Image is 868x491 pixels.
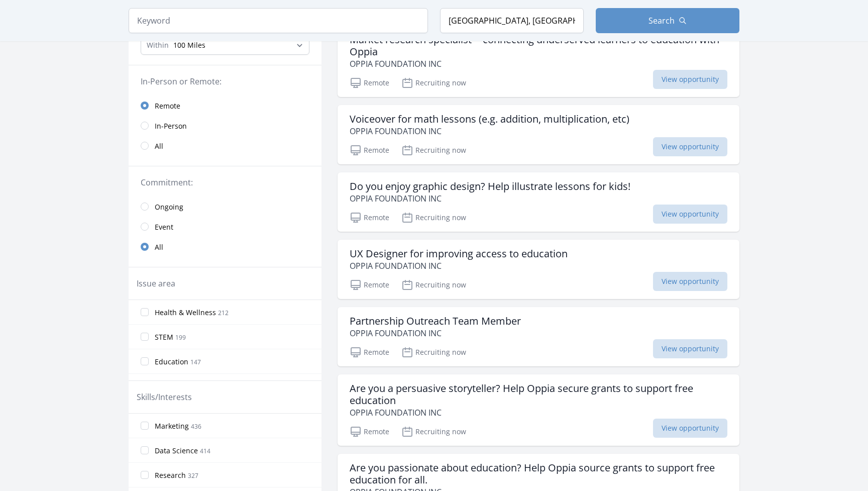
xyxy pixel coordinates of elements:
span: View opportunity [653,70,727,89]
p: OPPIA FOUNDATION INC [350,125,629,137]
a: Voiceover for math lessons (e.g. addition, multiplication, etc) OPPIA FOUNDATION INC Remote Recru... [338,105,739,164]
a: Ongoing [129,197,321,217]
p: Remote [350,426,389,438]
p: Remote [350,144,389,156]
span: 414 [200,447,210,455]
span: 212 [218,309,229,317]
span: STEM [155,332,173,342]
span: In-Person [155,121,187,131]
span: View opportunity [653,137,727,156]
span: Health & Wellness [155,308,216,318]
p: Recruiting now [401,212,466,224]
legend: Skills/Interests [137,391,192,403]
a: All [129,136,321,156]
h3: Partnership Outreach Team Member [350,315,521,327]
p: Remote [350,212,389,224]
span: All [155,141,163,151]
span: 199 [175,333,186,342]
p: OPPIA FOUNDATION INC [350,407,727,419]
span: Marketing [155,421,189,431]
p: Remote [350,77,389,89]
h3: Are you passionate about education? Help Oppia source grants to support free education for all. [350,462,727,486]
span: Event [155,222,173,232]
input: Education 147 [141,357,149,365]
span: View opportunity [653,339,727,358]
p: Remote [350,346,389,358]
p: Remote [350,279,389,291]
input: Health & Wellness 212 [141,308,149,316]
input: Marketing 436 [141,422,149,430]
p: OPPIA FOUNDATION INC [350,192,630,205]
a: Market research specialist -- connecting underserved learners to education with Oppia OPPIA FOUND... [338,26,739,97]
h3: Are you a persuasive storyteller? Help Oppia secure grants to support free education [350,382,727,407]
a: Do you enjoy graphic design? Help illustrate lessons for kids! OPPIA FOUNDATION INC Remote Recrui... [338,172,739,232]
span: View opportunity [653,419,727,438]
span: Search [648,15,675,27]
h3: Voiceover for math lessons (e.g. addition, multiplication, etc) [350,113,629,125]
p: Recruiting now [401,279,466,291]
span: 436 [191,422,201,431]
span: Research [155,470,186,480]
a: Event [129,217,321,237]
a: Remote [129,95,321,116]
input: Keyword [129,8,428,33]
a: In-Person [129,116,321,136]
h3: Market research specialist -- connecting underserved learners to education with Oppia [350,34,727,58]
legend: In-Person or Remote: [141,75,309,87]
span: Ongoing [155,202,183,212]
legend: Commitment: [141,176,309,188]
input: Data Science 414 [141,446,149,454]
input: STEM 199 [141,333,149,341]
p: OPPIA FOUNDATION INC [350,58,727,70]
span: View opportunity [653,272,727,291]
input: Location [440,8,584,33]
span: Education [155,357,188,367]
a: Partnership Outreach Team Member OPPIA FOUNDATION INC Remote Recruiting now View opportunity [338,307,739,366]
span: 147 [190,358,201,366]
a: All [129,237,321,257]
legend: Issue area [137,277,175,289]
h3: UX Designer for improving access to education [350,248,568,260]
span: All [155,242,163,252]
p: OPPIA FOUNDATION INC [350,327,521,339]
span: Data Science [155,446,198,456]
button: Search [596,8,739,33]
a: UX Designer for improving access to education OPPIA FOUNDATION INC Remote Recruiting now View opp... [338,240,739,299]
h3: Do you enjoy graphic design? Help illustrate lessons for kids! [350,180,630,192]
p: Recruiting now [401,77,466,89]
p: Recruiting now [401,346,466,358]
p: Recruiting now [401,144,466,156]
p: Recruiting now [401,426,466,438]
select: Search Radius [141,36,309,55]
input: Research 327 [141,471,149,479]
a: Are you a persuasive storyteller? Help Oppia secure grants to support free education OPPIA FOUNDA... [338,374,739,446]
p: OPPIA FOUNDATION INC [350,260,568,272]
span: 327 [188,471,198,480]
span: Remote [155,101,180,111]
span: View opportunity [653,205,727,224]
